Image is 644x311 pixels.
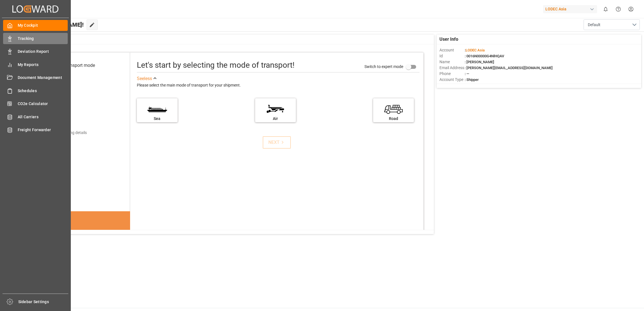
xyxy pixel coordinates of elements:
a: My Cockpit [3,20,68,31]
a: CO2e Calculator [3,98,68,109]
a: My Reports [3,59,68,70]
button: NEXT [263,136,291,149]
div: Sea [140,116,175,122]
span: LODEC Asia [466,48,485,52]
span: All Carriers [18,114,68,120]
span: Freight Forwarder [18,127,68,133]
span: Tracking [18,36,68,42]
span: User Info [439,36,458,43]
span: My Cockpit [18,22,68,28]
div: Air [258,116,293,122]
span: : 0016N00000G4NlHQAV [465,54,504,58]
span: Name [439,59,465,65]
span: Email Address [439,65,465,71]
button: LODEC Asia [543,4,599,14]
span: Deviation Report [18,49,68,55]
a: Freight Forwarder [3,124,68,135]
span: Document Management [18,75,68,81]
span: Id [439,53,465,59]
span: Default [588,22,600,28]
span: Account [439,47,465,53]
span: : [PERSON_NAME] [465,60,494,64]
span: Schedules [18,88,68,94]
span: : [465,48,485,52]
span: Phone [439,71,465,77]
a: Deviation Report [3,46,68,57]
a: All Carriers [3,111,68,122]
span: My Reports [18,62,68,68]
div: Please select the main mode of transport for your shipment. [137,82,420,89]
div: Let's start by selecting the mode of transport! [137,59,294,71]
div: NEXT [268,139,285,146]
span: Hello [PERSON_NAME]! [23,19,84,30]
a: Tracking [3,33,68,44]
span: : — [465,72,469,76]
div: Road [376,116,411,122]
button: open menu [584,19,640,30]
a: Schedules [3,85,68,96]
span: Switch to expert mode [364,64,403,69]
span: CO2e Calculator [18,101,68,107]
span: Sidebar Settings [18,299,69,305]
div: Select transport mode [51,62,95,69]
a: Document Management [3,72,68,83]
span: : [PERSON_NAME][EMAIL_ADDRESS][DOMAIN_NAME] [465,66,553,70]
button: Help Center [612,3,625,15]
div: See less [137,75,152,82]
span: Account Type [439,77,465,83]
div: LODEC Asia [543,5,597,13]
span: : Shipper [465,78,479,82]
button: show 0 new notifications [599,3,612,15]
